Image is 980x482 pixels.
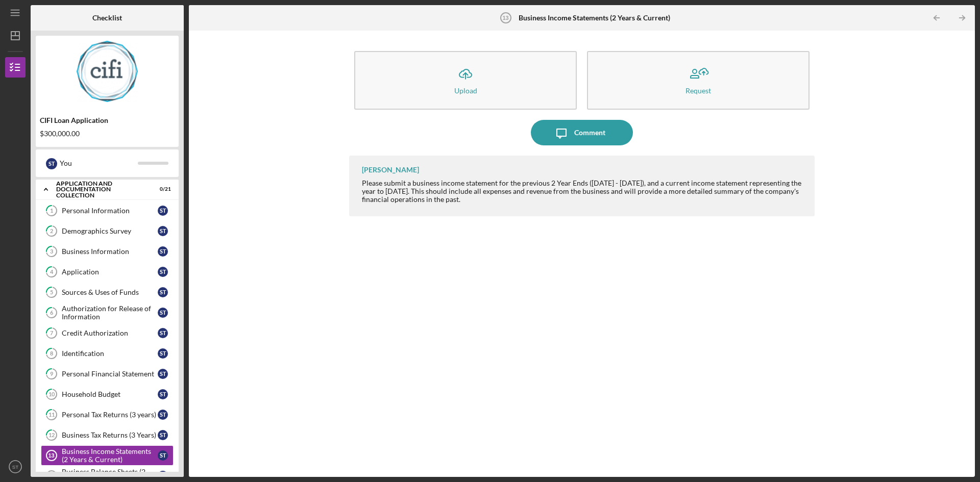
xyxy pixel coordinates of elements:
a: 2Demographics SurveyST [41,221,174,241]
button: ST [5,456,26,477]
div: Authorization for Release of Information [62,305,158,321]
a: 5Sources & Uses of FundsST [41,282,174,302]
div: $300,000.00 [40,130,175,138]
button: Upload [354,51,577,110]
tspan: 7 [50,330,54,337]
div: Application and Documentation Collection [56,181,145,198]
div: S T [158,226,168,236]
div: Business Tax Returns (3 Years) [62,431,158,439]
button: Request [587,51,810,110]
div: Identification [62,349,158,358]
div: Business Income Statements (2 Years & Current) [62,447,158,464]
tspan: 11 [48,412,55,418]
tspan: 3 [50,248,53,255]
tspan: 4 [50,269,54,275]
div: S T [158,267,168,277]
div: S T [158,410,168,420]
div: Personal Financial Statement [62,370,158,378]
div: Request [685,87,711,94]
tspan: 5 [50,289,53,296]
a: 11Personal Tax Returns (3 years)ST [41,404,174,425]
div: S T [158,471,168,481]
b: Business Income Statements (2 Years & Current) [519,14,670,22]
div: Sources & Uses of Funds [62,288,158,296]
img: Product logo [36,41,179,102]
tspan: 6 [50,310,54,316]
a: 6Authorization for Release of InformationST [41,302,174,323]
div: Please submit a business income statement for the previous 2 Year Ends ([DATE] - [DATE]), and a c... [362,179,804,204]
div: Business Information [62,247,158,256]
a: 8IdentificationST [41,343,174,364]
tspan: 1 [50,208,53,214]
a: 13Business Income Statements (2 Years & Current)ST [41,445,174,466]
div: S T [158,287,168,297]
div: CIFI Loan Application [40,116,175,124]
div: S T [158,450,168,461]
div: Comment [574,120,605,145]
tspan: 8 [50,350,53,357]
tspan: 13 [503,15,509,21]
div: Credit Authorization [62,329,158,337]
div: Application [62,268,158,276]
a: 7Credit AuthorizationST [41,323,174,343]
div: Household Budget [62,390,158,398]
div: Demographics Survey [62,227,158,235]
a: 4ApplicationST [41,262,174,282]
div: S T [158,389,168,399]
div: You [60,155,138,172]
div: 0 / 21 [153,186,171,192]
div: Personal Tax Returns (3 years) [62,411,158,419]
a: 9Personal Financial StatementST [41,364,174,384]
div: S T [158,369,168,379]
div: S T [46,158,57,169]
div: S T [158,206,168,216]
div: [PERSON_NAME] [362,166,419,174]
a: 3Business InformationST [41,241,174,262]
div: S T [158,308,168,318]
a: 12Business Tax Returns (3 Years)ST [41,425,174,445]
div: S T [158,246,168,257]
div: S T [158,348,168,359]
b: Checklist [92,14,122,22]
a: 1Personal InformationST [41,200,174,221]
tspan: 2 [50,228,53,235]
tspan: 9 [50,371,54,377]
button: Comment [531,120,633,145]
tspan: 12 [48,432,55,439]
tspan: 10 [48,391,55,398]
tspan: 13 [48,452,54,459]
div: S T [158,430,168,440]
div: Upload [454,87,477,94]
text: ST [12,464,18,470]
a: 10Household BudgetST [41,384,174,404]
div: S T [158,328,168,338]
div: Personal Information [62,207,158,215]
